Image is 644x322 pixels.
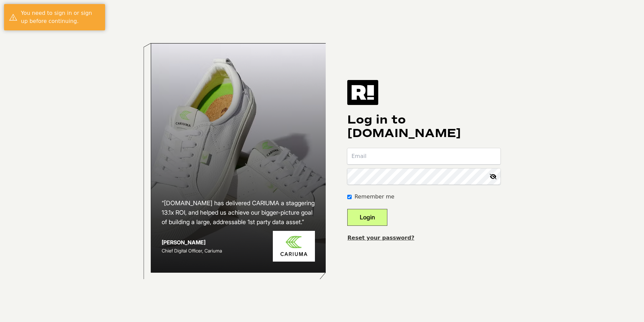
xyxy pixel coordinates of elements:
button: Login [347,209,387,226]
img: Cariuma [273,231,315,262]
input: Email [347,148,501,164]
label: Remember me [354,193,394,201]
a: Reset your password? [347,235,414,241]
img: Retention.com [347,80,378,105]
span: Chief Digital Officer, Cariuma [162,248,222,253]
h2: “[DOMAIN_NAME] has delivered CARIUMA a staggering 13.1x ROI, and helped us achieve our bigger-pic... [162,198,315,227]
strong: [PERSON_NAME] [162,239,205,246]
div: You need to sign in or sign up before continuing. [21,9,100,25]
h1: Log in to [DOMAIN_NAME] [347,113,501,140]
